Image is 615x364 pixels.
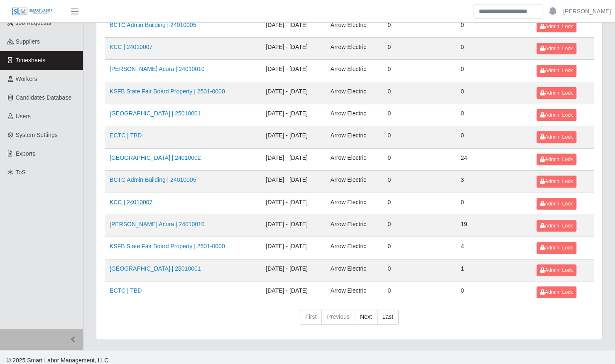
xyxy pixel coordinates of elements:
td: Arrow Electric [326,259,383,281]
td: [DATE] - [DATE] [261,148,325,170]
td: 0 [456,60,532,82]
span: Admin: Lock [540,134,573,140]
td: [DATE] - [DATE] [261,281,325,303]
td: 0 [456,104,532,126]
a: [GEOGRAPHIC_DATA] | 25010001 [110,265,201,272]
td: 0 [456,37,532,59]
button: Admin: Lock [537,176,576,187]
a: BCTC Admin Building | 24010005 [110,22,196,28]
td: [DATE] - [DATE] [261,60,325,82]
span: Suppliers [16,38,40,45]
a: ECTC | TBD [110,287,142,294]
button: Admin: Lock [537,87,576,99]
a: ECTC | TBD [110,132,142,139]
span: Admin: Lock [540,223,573,229]
td: [DATE] - [DATE] [261,259,325,281]
span: Users [16,113,31,120]
td: [DATE] - [DATE] [261,215,325,237]
td: 0 [382,37,456,59]
td: 0 [456,126,532,148]
td: [DATE] - [DATE] [261,82,325,104]
a: KCC | 24010007 [110,44,152,50]
span: Exports [16,150,35,157]
td: 19 [456,215,532,237]
td: 0 [382,237,456,259]
td: 0 [382,15,456,37]
span: Admin: Lock [540,245,573,251]
td: 0 [382,104,456,126]
a: [PERSON_NAME] [563,7,611,16]
button: Admin: Lock [537,220,576,232]
td: 24 [456,148,532,170]
span: Admin: Lock [540,178,573,184]
span: ToS [16,169,26,176]
td: Arrow Electric [326,148,383,170]
span: Workers [16,76,37,82]
a: Last [377,310,399,325]
button: Admin: Lock [537,109,576,121]
button: Admin: Lock [537,264,576,276]
td: 0 [456,193,532,215]
td: [DATE] - [DATE] [261,37,325,59]
span: Admin: Lock [540,112,573,118]
span: Admin: Lock [540,156,573,162]
span: Admin: Lock [540,201,573,207]
td: Arrow Electric [326,104,383,126]
button: Admin: Lock [537,286,576,298]
button: Admin: Lock [537,154,576,165]
td: [DATE] - [DATE] [261,171,325,193]
a: Next [355,310,377,325]
span: Admin: Lock [540,267,573,273]
td: 0 [382,215,456,237]
a: BCTC Admin Building | 24010005 [110,176,196,183]
td: [DATE] - [DATE] [261,126,325,148]
td: Arrow Electric [326,60,383,82]
td: 3 [456,171,532,193]
img: SLM Logo [12,7,53,16]
td: [DATE] - [DATE] [261,15,325,37]
td: 0 [382,193,456,215]
a: [PERSON_NAME] Acura | 24010010 [110,66,205,72]
td: Arrow Electric [326,37,383,59]
td: 0 [456,281,532,303]
span: Candidates Database [16,94,72,101]
td: 0 [382,60,456,82]
td: 0 [382,82,456,104]
a: [GEOGRAPHIC_DATA] | 24010002 [110,154,201,161]
button: Admin: Lock [537,198,576,210]
span: Admin: Lock [540,68,573,73]
td: Arrow Electric [326,82,383,104]
td: 0 [382,281,456,303]
td: 0 [382,171,456,193]
td: Arrow Electric [326,126,383,148]
span: System Settings [16,132,58,138]
td: 1 [456,259,532,281]
td: Arrow Electric [326,237,383,259]
td: Arrow Electric [326,281,383,303]
td: Arrow Electric [326,193,383,215]
button: Admin: Lock [537,43,576,54]
td: [DATE] - [DATE] [261,104,325,126]
span: Admin: Lock [540,46,573,51]
a: [GEOGRAPHIC_DATA] | 25010001 [110,110,201,117]
td: 0 [456,15,532,37]
span: Admin: Lock [540,90,573,96]
button: Admin: Lock [537,131,576,143]
td: 4 [456,237,532,259]
td: [DATE] - [DATE] [261,193,325,215]
button: Admin: Lock [537,65,576,76]
span: Timesheets [16,57,46,64]
td: 0 [382,259,456,281]
td: Arrow Electric [326,171,383,193]
span: Admin: Lock [540,289,573,295]
td: [DATE] - [DATE] [261,237,325,259]
a: [PERSON_NAME] Acura | 24010010 [110,221,205,227]
td: 0 [382,148,456,170]
a: KCC | 24010007 [110,199,152,205]
button: Admin: Lock [537,21,576,32]
td: 0 [456,82,532,104]
td: 0 [382,126,456,148]
span: © 2025 Smart Labor Management, LLC [7,357,108,364]
a: KSFB State Fair Board Property | 2501-0000 [110,88,225,95]
span: Job Requests [16,20,51,26]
